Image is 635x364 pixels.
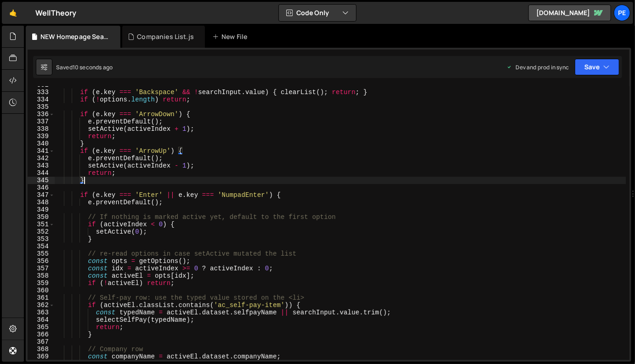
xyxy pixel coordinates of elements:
div: 346 [28,184,55,191]
div: 367 [28,338,55,346]
div: 364 [28,316,55,324]
div: 362 [28,302,55,309]
div: 339 [28,133,55,140]
div: 347 [28,191,55,199]
a: [DOMAIN_NAME] [528,5,611,21]
div: 357 [28,265,55,272]
div: 333 [28,89,55,96]
div: 348 [28,199,55,206]
div: WellTheory [35,7,77,18]
div: 353 [28,235,55,243]
div: 349 [28,206,55,213]
div: 334 [28,96,55,103]
div: New File [212,32,251,41]
div: 368 [28,346,55,353]
div: NEW Homepage Search.js [40,32,109,41]
div: 336 [28,111,55,118]
div: 352 [28,228,55,235]
div: 361 [28,294,55,302]
div: 355 [28,250,55,258]
div: 344 [28,169,55,177]
div: 366 [28,331,55,338]
div: 359 [28,280,55,287]
div: 337 [28,118,55,125]
div: Companies List.js [137,32,194,41]
button: Save [575,59,619,75]
div: 354 [28,243,55,250]
div: 342 [28,155,55,162]
div: 363 [28,309,55,316]
div: 356 [28,258,55,265]
div: 10 seconds ago [73,63,113,71]
div: 358 [28,272,55,280]
div: Saved [56,63,113,71]
button: Code Only [279,5,356,21]
a: 🤙 [2,2,24,24]
div: 350 [28,213,55,221]
div: 338 [28,125,55,133]
div: 369 [28,353,55,360]
div: 335 [28,103,55,111]
div: 341 [28,147,55,155]
a: Pe [614,5,630,21]
div: 343 [28,162,55,169]
div: 345 [28,177,55,184]
div: 360 [28,287,55,294]
div: Dev and prod in sync [507,63,569,71]
div: 340 [28,140,55,147]
div: 365 [28,324,55,331]
div: 351 [28,221,55,228]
